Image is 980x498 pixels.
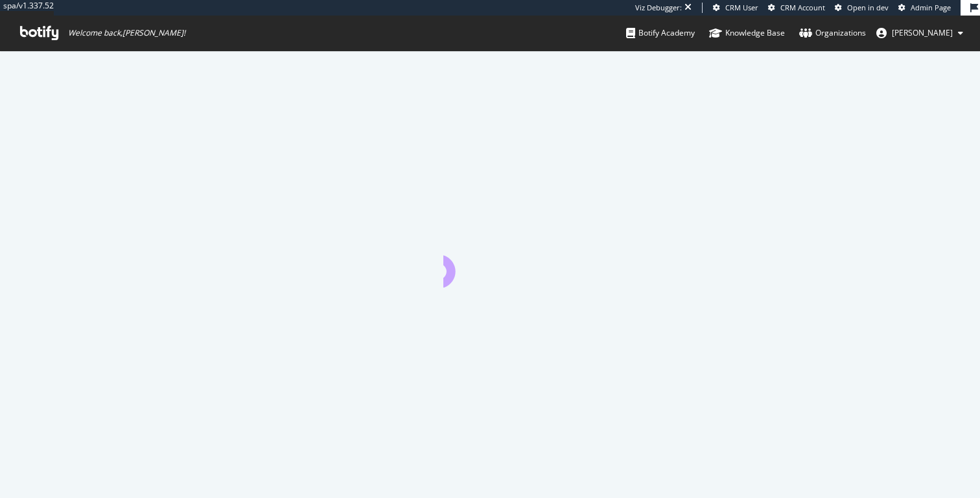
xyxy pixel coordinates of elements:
span: Admin Page [911,3,951,12]
a: Knowledge Base [709,16,785,51]
a: CRM Account [768,3,825,13]
span: CRM User [725,3,758,12]
div: Knowledge Base [709,27,785,40]
span: CRM Account [780,3,825,12]
a: Open in dev [835,3,889,13]
a: Admin Page [898,3,951,13]
span: Thomas Grange [892,27,953,38]
a: Organizations [799,16,866,51]
div: Botify Academy [626,27,695,40]
div: Organizations [799,27,866,40]
span: Open in dev [847,3,889,12]
div: animation [443,241,537,288]
a: Botify Academy [626,16,695,51]
button: [PERSON_NAME] [866,23,974,43]
a: CRM User [713,3,758,13]
div: Viz Debugger: [635,3,682,13]
span: Welcome back, [PERSON_NAME] ! [68,28,185,38]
